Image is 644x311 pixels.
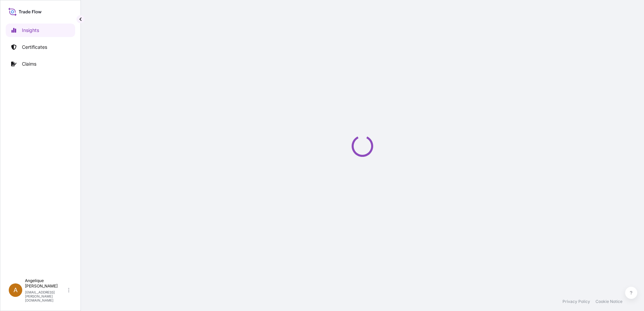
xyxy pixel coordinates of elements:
[25,278,67,289] p: Angelique [PERSON_NAME]
[6,57,75,71] a: Claims
[6,24,75,37] a: Insights
[6,40,75,54] a: Certificates
[13,287,18,293] span: A
[22,27,39,34] p: Insights
[562,299,590,304] a: Privacy Policy
[25,290,67,302] p: [EMAIL_ADDRESS][PERSON_NAME][DOMAIN_NAME]
[595,299,622,304] a: Cookie Notice
[22,44,47,50] p: Certificates
[22,61,36,67] p: Claims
